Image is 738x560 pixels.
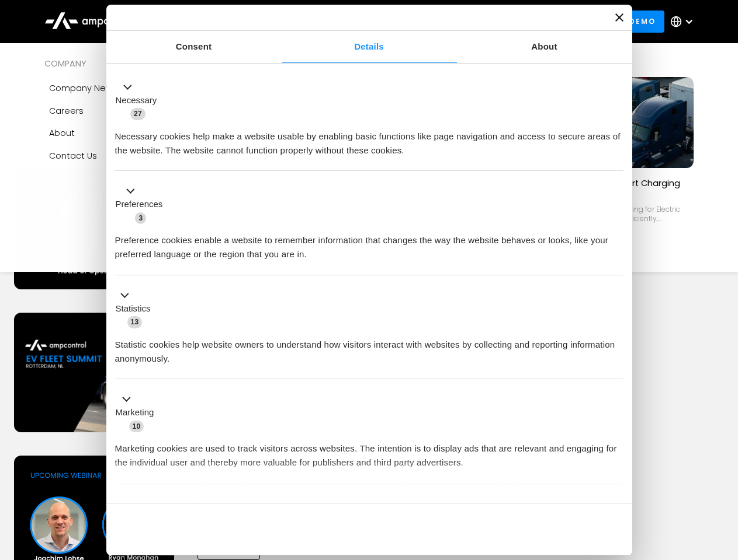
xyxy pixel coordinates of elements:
div: Preference cookies enable a website to remember information that changes the way the website beha... [115,225,623,261]
label: Necessary [116,94,157,107]
button: Necessary (27) [115,80,164,121]
div: About [49,127,75,139]
a: About [457,31,632,63]
span: 3 [135,212,146,224]
a: Consent [106,31,282,63]
button: Close banner [615,13,623,22]
button: Unclassified (2) [115,496,211,511]
a: Careers [44,100,189,122]
span: 13 [127,316,143,328]
span: 2 [193,498,204,510]
label: Marketing [116,406,154,419]
label: Preferences [116,198,163,211]
div: Company news [49,82,117,94]
div: Marketing cookies are used to track visitors across websites. The intention is to display ads tha... [115,433,623,470]
a: Company news [44,77,189,99]
a: Contact Us [44,145,189,167]
div: COMPANY [44,57,189,70]
div: Statistic cookies help website owners to understand how visitors interact with websites by collec... [115,329,623,366]
span: 10 [129,421,144,432]
button: Preferences (3) [115,184,170,225]
button: Okay [455,512,623,546]
div: Careers [49,104,84,117]
button: Statistics (13) [115,288,158,329]
label: Statistics [116,302,151,316]
a: Details [282,31,457,63]
span: 27 [130,108,145,120]
div: Contact Us [49,149,97,162]
button: Marketing (10) [115,393,161,433]
a: About [44,122,189,144]
div: Necessary cookies help make a website usable by enabling basic functions like page navigation and... [115,121,623,157]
